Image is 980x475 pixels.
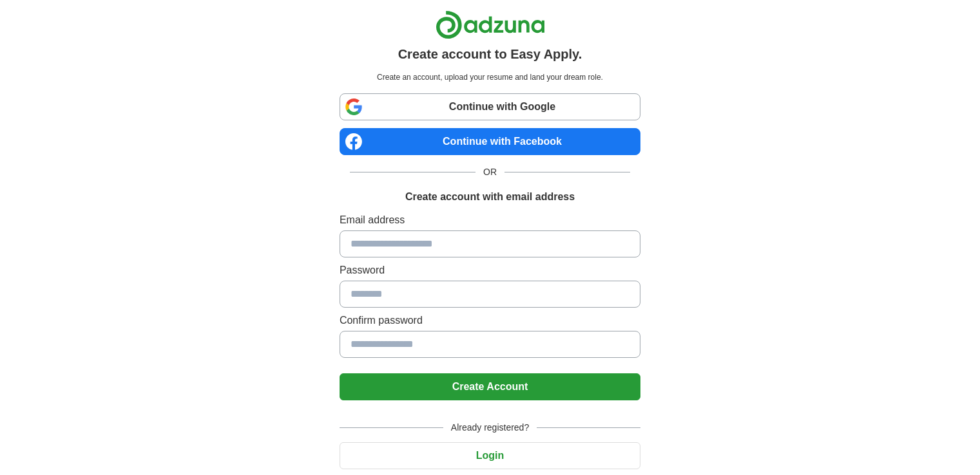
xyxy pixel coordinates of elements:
[405,189,575,205] h1: Create account with email address
[436,10,545,39] img: Adzuna logo
[340,128,640,155] a: Continue with Facebook
[340,442,640,469] button: Login
[443,421,537,434] span: Already registered?
[340,93,640,120] a: Continue with Google
[340,212,640,228] label: Email address
[398,44,582,64] h1: Create account to Easy Apply.
[340,313,640,328] label: Confirm password
[340,263,640,278] label: Password
[340,450,640,461] a: Login
[476,165,504,179] span: OR
[342,71,638,83] p: Create an account, upload your resume and land your dream role.
[340,373,640,400] button: Create Account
